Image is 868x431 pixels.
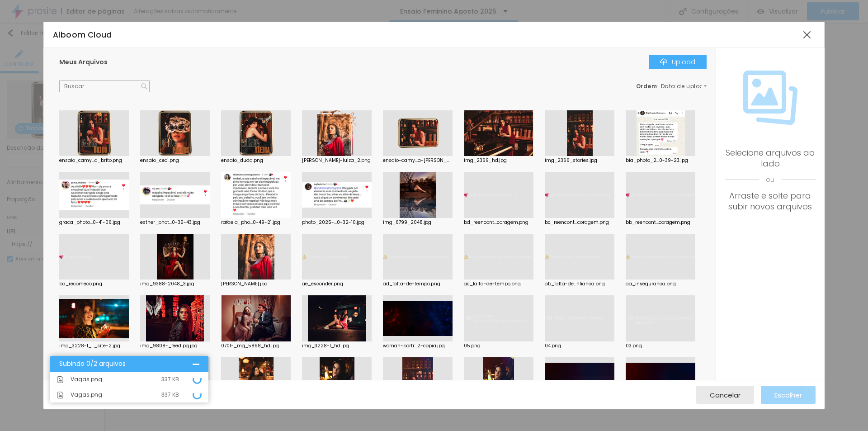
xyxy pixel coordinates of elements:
[71,377,102,382] span: Vagas.png
[221,158,291,163] div: ensaio_duda.png
[696,386,754,404] button: Cancelar
[649,55,707,69] button: IconeUpload
[636,84,707,89] div: :
[725,169,816,190] span: ou
[302,158,372,163] div: [PERSON_NAME]-luiza_2.png
[626,220,695,225] div: bb_reencont...coragem.png
[545,158,614,163] div: img_2366_stories.jpg
[161,392,179,398] div: 337 KB
[57,392,64,398] img: Icone
[725,147,816,212] div: Selecione arquivos ao lado Arraste e solte para subir novos arquivos
[626,158,695,163] div: bia_photo_2...0-39-23.jpg
[221,282,291,286] div: [PERSON_NAME].jpg
[302,220,372,225] div: photo_2025-...0-32-10.jpg
[141,83,147,90] img: Icone
[383,282,453,286] div: ad_falta-de-tempo.png
[383,220,453,225] div: img_6799_2048.jpg
[660,58,667,66] img: Icone
[140,220,210,225] div: esther_phot...0-35-43.jpg
[383,158,453,163] div: ensaio-camy...a-[PERSON_NAME].png
[140,158,210,163] div: ensaio_ceci.png
[545,344,614,348] div: 04.png
[302,344,372,348] div: img_3228-1_hd.jpg
[161,377,179,382] div: 337 KB
[660,58,695,66] div: Upload
[302,282,372,286] div: ae_esconder.png
[626,282,695,286] div: aa_inseguranca.png
[59,81,150,92] input: Buscar
[57,376,64,383] img: Icone
[661,84,708,89] span: Data de upload
[383,344,453,348] div: woman-portr...2-copia.jpg
[710,391,741,399] span: Cancelar
[59,220,129,225] div: graca_photo...0-41-06.jpg
[59,360,193,367] div: Subindo 0/2 arquivos
[71,392,102,398] span: Vagas.png
[140,282,210,286] div: img_9388-2048_3.jpg
[140,344,210,348] div: img_9808-_feedjpg.jpg
[59,344,129,348] div: img_3228-1_..._site-2.jpg
[636,82,657,90] span: Ordem
[464,282,533,286] div: ac_falta-de-tempo.png
[464,220,533,225] div: bd_reencont...coragem.png
[545,282,614,286] div: ab_falta-de...nfianca.png
[59,282,129,286] div: ba_recomeco.png
[221,344,291,348] div: 0701-_mg_5898_hd.jpg
[59,158,129,163] div: ensaio_camy...a_brito.png
[774,391,802,399] span: Escolher
[221,220,291,225] div: rafaela_pho...0-49-21.jpg
[464,344,533,348] div: 05.png
[743,71,797,125] img: Icone
[464,158,533,163] div: img_2369_hd.jpg
[53,29,112,40] span: Alboom Cloud
[545,220,614,225] div: bc_reencont...coragem.png
[626,344,695,348] div: 03.png
[761,386,816,404] button: Escolher
[59,57,108,66] span: Meus Arquivos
